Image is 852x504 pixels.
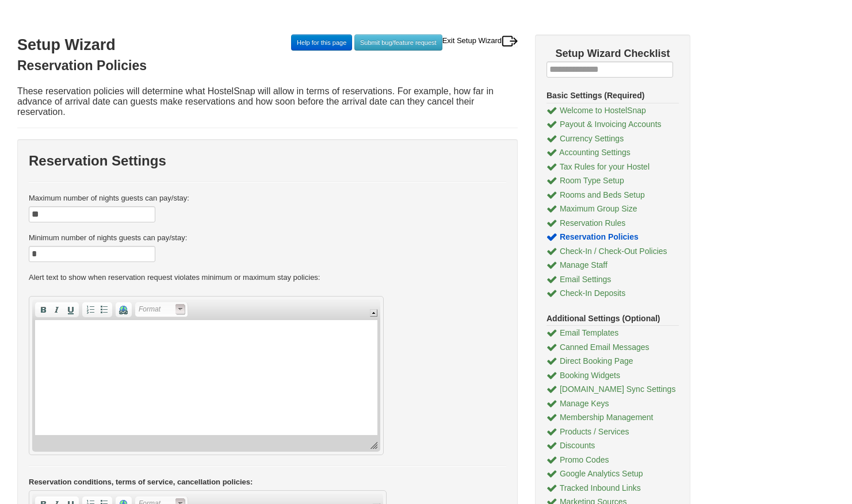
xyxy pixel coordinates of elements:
a: Reservation Rules [560,218,625,228]
a: Bold [36,303,50,316]
a: Insert/Remove Numbered List [83,303,97,316]
a: Manage Staff [560,260,608,270]
h1: Setup Wizard [17,34,518,55]
a: Direct Booking Page [560,356,633,366]
label: Maximum number of nights guests can pay/stay: [29,193,506,203]
b: Reservation conditions, terms of service, cancellation policies: [29,478,253,486]
a: Payout & Invoicing Accounts [560,120,662,129]
a: Exit Setup Wizard [442,34,518,48]
h3: Setup Wizard Checklist [547,46,679,61]
a: Link [117,303,131,316]
a: Reservation Policies [560,232,639,241]
a: Email Settings [560,275,611,284]
b: Basic Settings (Required) [547,91,644,100]
a: Insert/Remove Bulleted List [97,303,111,316]
h1: Reservation Policies [17,55,518,76]
a: Products / Services [560,427,629,436]
label: Minimum number of nights guests can pay/stay: [29,233,506,243]
a: Collapse Toolbar [370,309,377,317]
a: Tracked Inbound Links [560,483,641,493]
a: Tax Rules for your Hostel [560,162,649,171]
a: Accounting Settings [559,148,631,157]
a: Italic [50,303,64,316]
a: Underline [64,303,78,316]
label: Alert text to show when reservation request violates minimum or maximum stay policies: [29,272,506,283]
span: Format [139,303,173,316]
a: Check-In Deposits [560,288,625,298]
a: Welcome to HostelSnap [560,106,646,115]
a: Discounts [560,441,595,450]
a: Membership Management [560,413,654,422]
a: Manage Keys [560,399,609,408]
a: Canned Email Messages [560,343,649,352]
a: Maximum Group Size [560,204,637,213]
a: Paragraph Format [135,302,188,317]
a: Room Type Setup [560,176,624,185]
a: Rooms and Beds Setup [560,190,645,199]
a: Email Templates [560,328,618,337]
a: Booking Widgets [560,371,620,380]
a: Submit bug/feature request [354,34,442,51]
b: Additional Settings (Optional) [547,314,660,323]
a: Promo Codes [560,455,609,464]
div: Drag to resize [370,442,377,449]
h2: Reservation Settings [29,151,506,171]
a: Check-In / Check-Out Policies [560,247,667,256]
iframe: Rich text editor, stay_policy_alert [35,320,377,435]
a: [DOMAIN_NAME] Sync Settings [560,384,676,394]
a: Help for this page [291,34,352,51]
img: Close The Setup Wizard [502,34,518,48]
p: These reservation policies will determine what HostelSnap will allow in terms of reservations. Fo... [17,86,518,117]
a: Google Analytics Setup [560,469,643,478]
a: Currency Settings [560,134,624,143]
